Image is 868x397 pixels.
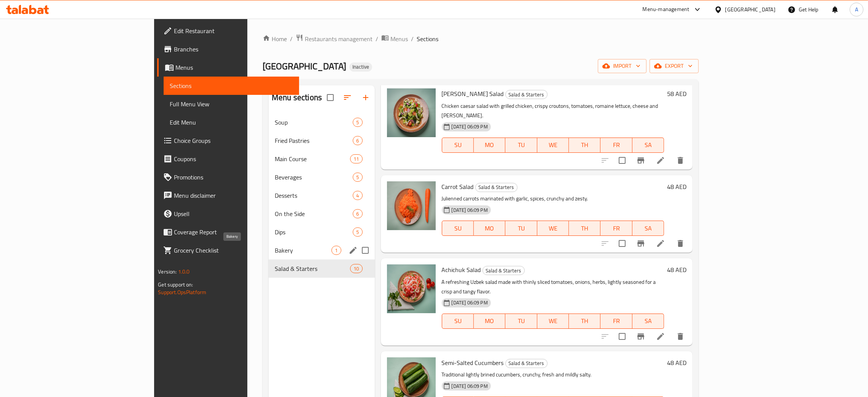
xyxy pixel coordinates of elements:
span: [DATE] 06:09 PM [449,123,491,130]
span: Upsell [174,209,293,218]
span: TH [572,315,597,327]
button: SA [632,314,664,329]
span: Select to update [614,152,630,168]
a: Edit menu item [656,156,665,165]
a: Support.OpsPlatform [158,287,206,297]
a: Coverage Report [157,223,299,241]
span: Menu disclaimer [174,191,293,200]
span: MO [477,139,502,150]
span: Edit Restaurant [174,26,293,35]
button: export [650,59,699,73]
div: items [353,136,362,145]
button: TU [505,314,537,329]
span: Coupons [174,154,293,163]
span: [PERSON_NAME] Salad [442,88,504,99]
div: Salad & Starters [505,359,548,368]
li: / [411,34,414,43]
span: Full Menu View [170,99,293,109]
span: SA [635,315,661,327]
span: 1 [332,247,341,254]
a: Sections [164,77,299,95]
a: Edit menu item [656,239,665,248]
img: Romaine Caesar Salad [387,88,436,137]
span: Sort sections [338,88,357,107]
span: 6 [353,210,362,218]
h6: 48 AED [667,264,686,275]
a: Edit menu item [656,332,665,341]
button: TH [569,221,600,236]
button: Branch-specific-item [632,327,650,346]
div: Fried Pastries6 [269,131,374,150]
span: WE [540,139,566,150]
button: delete [671,234,690,253]
a: Upsell [157,205,299,223]
nav: Menu sections [269,110,374,281]
span: Choice Groups [174,136,293,145]
span: TU [508,139,534,150]
a: Coupons [157,150,299,168]
span: WE [540,315,566,327]
span: SU [445,139,471,150]
span: 10 [350,265,362,272]
a: Menus [157,58,299,77]
span: Salad & Starters [476,183,517,192]
button: TH [569,138,600,153]
a: Full Menu View [164,95,299,113]
a: Choice Groups [157,131,299,150]
span: Salad & Starters [506,90,547,99]
span: Soup [275,118,353,127]
span: SU [445,315,471,327]
button: WE [537,221,569,236]
button: import [598,59,647,73]
span: MO [477,223,502,234]
button: TU [505,138,537,153]
a: Edit Restaurant [157,22,299,40]
span: Select all sections [322,90,338,106]
img: Carrot Salad [387,181,436,230]
div: Desserts [275,191,353,200]
button: MO [474,221,505,236]
button: SA [632,138,664,153]
div: items [350,154,362,163]
p: Traditional lightly brined cucumbers, crunchy, fresh and mildly salty. [442,370,664,379]
button: SU [442,221,474,236]
a: Branches [157,40,299,58]
h6: 58 AED [667,88,686,99]
span: Beverages [275,173,353,182]
span: Coverage Report [174,227,293,237]
button: Branch-specific-item [632,234,650,253]
button: FR [600,221,632,236]
span: Edit Menu [170,118,293,127]
button: FR [600,314,632,329]
span: TH [572,223,597,234]
div: Bakery1edit [269,241,374,259]
p: Chicken caesar salad with grilled chicken, crispy croutons, tomatoes, romaine lettuce, cheese and... [442,101,664,120]
button: MO [474,138,505,153]
span: Grocery Checklist [174,246,293,255]
span: Fried Pastries [275,136,353,145]
span: SU [445,223,471,234]
span: FR [604,315,629,327]
a: Edit Menu [164,113,299,131]
span: 5 [353,119,362,126]
div: Soup5 [269,113,374,131]
a: Promotions [157,168,299,186]
span: Salad & Starters [275,264,350,273]
span: TU [508,223,534,234]
span: Restaurants management [305,34,373,43]
a: Grocery Checklist [157,241,299,259]
span: Select to update [614,235,630,251]
button: delete [671,151,690,170]
span: FR [604,139,629,150]
span: 1.0.0 [178,267,190,277]
div: Main Course11 [269,150,374,168]
div: Menu-management [643,5,690,14]
span: MO [477,315,502,327]
span: [DATE] 06:09 PM [449,383,491,390]
span: 5 [353,229,362,236]
span: On the Side [275,209,353,218]
button: MO [474,314,505,329]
